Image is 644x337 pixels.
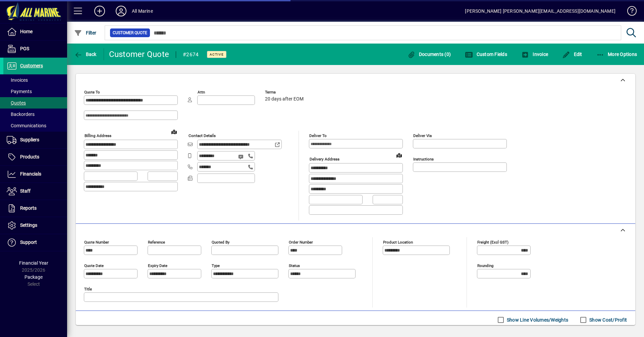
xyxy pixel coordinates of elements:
[3,41,67,57] a: POS
[67,48,104,60] app-page-header-button: Back
[84,240,109,244] mat-label: Quote number
[233,149,250,165] button: Send SMS
[465,6,615,16] div: [PERSON_NAME] [PERSON_NAME][EMAIL_ADDRESS][DOMAIN_NAME]
[383,240,413,244] mat-label: Product location
[406,48,452,60] button: Documents (0)
[212,240,229,244] mat-label: Quoted by
[596,52,637,57] span: More Options
[588,317,627,323] label: Show Cost/Profit
[210,52,224,57] span: Active
[20,46,29,51] span: POS
[265,96,304,102] span: 20 days after EOM
[20,240,37,245] span: Support
[3,217,67,234] a: Settings
[413,157,434,161] mat-label: Instructions
[20,188,31,194] span: Staff
[20,171,41,177] span: Financials
[7,89,32,94] span: Payments
[84,286,92,291] mat-label: Title
[20,63,43,68] span: Customers
[183,49,199,60] div: #2674
[72,48,98,60] button: Back
[3,234,67,251] a: Support
[19,260,48,266] span: Financial Year
[595,48,639,60] button: More Options
[3,97,67,109] a: Quotes
[465,52,507,57] span: Custom Fields
[309,133,327,138] mat-label: Deliver To
[109,49,169,60] div: Customer Quote
[622,1,636,23] a: Knowledge Base
[3,23,67,40] a: Home
[89,5,110,17] button: Add
[110,5,132,17] button: Profile
[198,90,205,94] mat-label: Attn
[132,6,153,16] div: All Marine
[169,126,179,137] a: View on map
[3,120,67,131] a: Communications
[520,48,550,60] button: Invoice
[74,30,97,36] span: Filter
[521,52,548,57] span: Invoice
[7,77,28,83] span: Invoices
[413,133,432,138] mat-label: Deliver via
[113,29,147,36] span: Customer Quote
[477,240,508,244] mat-label: Freight (excl GST)
[3,86,67,97] a: Payments
[148,263,167,268] mat-label: Expiry date
[407,52,451,57] span: Documents (0)
[562,52,582,57] span: Edit
[3,74,67,86] a: Invoices
[560,48,584,60] button: Edit
[20,205,37,211] span: Reports
[148,240,165,244] mat-label: Reference
[289,263,300,268] mat-label: Status
[394,150,405,160] a: View on map
[20,154,39,159] span: Products
[265,90,305,94] span: Terms
[20,137,39,142] span: Suppliers
[7,123,46,128] span: Communications
[463,48,509,60] button: Custom Fields
[7,112,35,117] span: Backorders
[212,263,220,268] mat-label: Type
[20,222,37,228] span: Settings
[3,109,67,120] a: Backorders
[84,263,104,268] mat-label: Quote date
[3,200,67,217] a: Reports
[7,100,26,106] span: Quotes
[505,317,568,323] label: Show Line Volumes/Weights
[3,149,67,165] a: Products
[74,52,97,57] span: Back
[3,132,67,148] a: Suppliers
[3,183,67,200] a: Staff
[72,27,98,39] button: Filter
[20,29,33,34] span: Home
[84,90,100,94] mat-label: Quote To
[3,166,67,183] a: Financials
[24,274,43,280] span: Package
[289,240,313,244] mat-label: Order number
[477,263,493,268] mat-label: Rounding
